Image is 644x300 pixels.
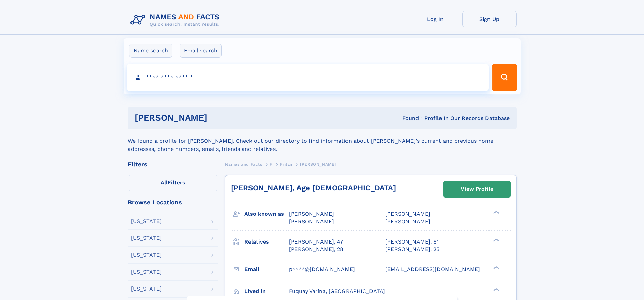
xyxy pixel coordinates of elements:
[128,161,218,167] div: Filters
[180,44,222,58] label: Email search
[492,238,500,242] div: ❯
[131,269,162,275] div: [US_STATE]
[492,210,500,215] div: ❯
[280,160,292,168] a: Fritzii
[385,266,480,272] span: [EMAIL_ADDRESS][DOMAIN_NAME]
[244,285,289,297] h3: Lived in
[444,181,510,197] a: View Profile
[289,288,385,294] span: Fuquay Varina, [GEOGRAPHIC_DATA]
[244,208,289,220] h3: Also known as
[131,218,162,224] div: [US_STATE]
[128,175,218,191] label: Filters
[289,218,334,225] span: [PERSON_NAME]
[161,179,168,186] span: All
[300,162,336,167] span: [PERSON_NAME]
[492,64,517,91] button: Search Button
[131,286,162,292] div: [US_STATE]
[492,287,500,292] div: ❯
[244,236,289,248] h3: Relatives
[270,162,272,167] span: F
[385,211,430,217] span: [PERSON_NAME]
[385,238,439,246] a: [PERSON_NAME], 61
[129,44,172,58] label: Name search
[385,218,430,225] span: [PERSON_NAME]
[289,211,334,217] span: [PERSON_NAME]
[128,11,225,29] img: Logo Names and Facts
[461,181,493,197] div: View Profile
[270,160,272,168] a: F
[244,263,289,275] h3: Email
[128,129,517,153] div: We found a profile for [PERSON_NAME]. Check out our directory to find information about [PERSON_N...
[131,252,162,258] div: [US_STATE]
[289,238,343,246] a: [PERSON_NAME], 47
[280,162,292,167] span: Fritzii
[135,114,305,122] h1: [PERSON_NAME]
[462,11,517,27] a: Sign Up
[127,64,489,91] input: search input
[492,265,500,270] div: ❯
[231,184,396,192] a: [PERSON_NAME], Age [DEMOGRAPHIC_DATA]
[305,115,510,122] div: Found 1 Profile In Our Records Database
[408,11,462,27] a: Log In
[128,199,218,205] div: Browse Locations
[289,246,343,253] a: [PERSON_NAME], 28
[225,160,262,168] a: Names and Facts
[385,246,439,253] a: [PERSON_NAME], 25
[131,235,162,241] div: [US_STATE]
